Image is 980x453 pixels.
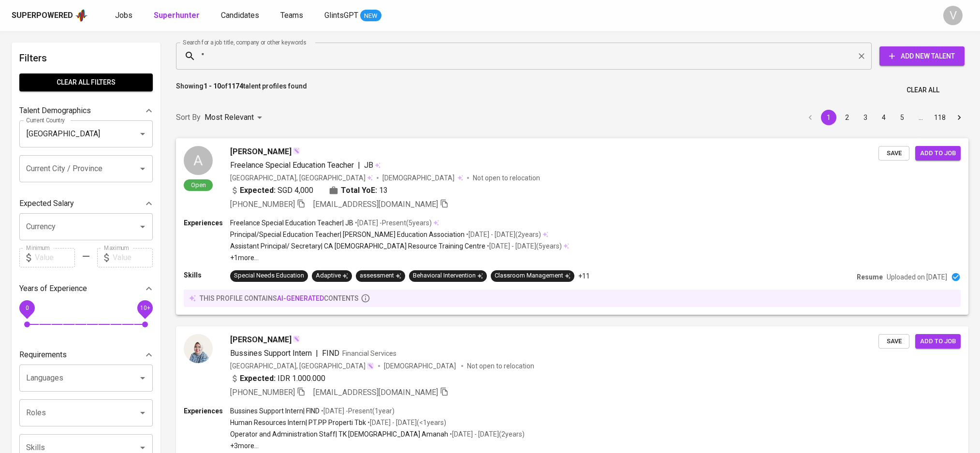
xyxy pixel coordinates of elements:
[230,241,485,251] p: Assistant Principal/ Secretary | CA [DEMOGRAPHIC_DATA] Resource Training Centre
[324,11,358,20] span: GlintsGPT
[230,373,325,384] div: IDR 1.000.000
[136,371,149,385] button: Open
[230,200,295,209] span: [PHONE_NUMBER]
[205,112,254,123] p: Most Relevant
[113,248,153,267] input: Value
[360,271,401,280] div: assessment
[313,200,438,209] span: [EMAIL_ADDRESS][DOMAIN_NAME]
[230,230,465,239] p: Principal/Special Education Teacher | [PERSON_NAME] Education Association
[19,279,153,298] div: Years of Experience
[887,50,957,62] span: Add New Talent
[230,441,525,451] p: +3 more ...
[915,334,961,349] button: Add to job
[154,11,200,20] b: Superhunter
[230,218,353,228] p: Freelance Special Education Teacher | JB
[931,110,949,125] button: Go to page 118
[366,418,446,427] p: • [DATE] - [DATE] ( <1 years )
[360,11,381,21] span: NEW
[19,105,91,117] p: Talent Demographics
[855,49,868,63] button: Clear
[857,272,883,282] p: Resume
[413,271,483,280] div: Behavioral Intervention
[176,112,201,123] p: Sort By
[12,10,73,21] div: Superpowered
[920,148,956,159] span: Add to job
[839,110,855,125] button: Go to page 2
[19,198,74,209] p: Expected Salary
[25,304,29,311] span: 0
[883,336,905,347] span: Save
[230,418,366,427] p: Human Resources Intern | PT.PP Properti Tbk
[920,336,956,347] span: Add to job
[176,81,307,99] p: Showing of talent profiles found
[19,345,153,365] div: Requirements
[27,76,145,88] span: Clear All filters
[230,253,569,263] p: +1 more ...
[887,272,947,282] p: Uploaded on [DATE]
[136,220,149,234] button: Open
[878,146,909,161] button: Save
[907,84,939,96] span: Clear All
[894,110,910,125] button: Go to page 5
[228,82,243,90] b: 1174
[234,271,304,280] div: Special Needs Education
[467,361,534,371] p: Not open to relocation
[858,110,873,125] button: Go to page 3
[12,8,88,23] a: Superpoweredapp logo
[876,110,892,125] button: Go to page 4
[879,46,965,66] button: Add New Talent
[205,109,265,127] div: Most Relevant
[154,10,202,22] a: Superhunter
[280,11,303,20] span: Teams
[230,146,292,158] span: [PERSON_NAME]
[485,241,562,251] p: • [DATE] - [DATE] ( 5 years )
[821,110,836,125] button: page 1
[230,185,313,196] div: SGD 4,000
[293,147,300,155] img: magic_wand.svg
[280,10,305,22] a: Teams
[176,138,968,315] a: AOpen[PERSON_NAME]Freelance Special Education Teacher|JB[GEOGRAPHIC_DATA], [GEOGRAPHIC_DATA][DEMO...
[473,173,540,183] p: Not open to relocation
[883,148,905,159] span: Save
[136,406,149,420] button: Open
[495,271,570,280] div: Classroom Management
[230,349,312,358] span: Bussines Support Intern
[221,11,259,20] span: Candidates
[277,294,324,302] span: AI-generated
[140,304,150,311] span: 10+
[943,6,963,25] div: V
[230,173,373,183] div: [GEOGRAPHIC_DATA], [GEOGRAPHIC_DATA]
[366,362,374,370] img: magic_wand.svg
[221,10,261,22] a: Candidates
[184,406,230,416] p: Experiences
[75,8,88,23] img: app logo
[578,271,590,281] p: +11
[19,283,87,294] p: Years of Experience
[184,146,213,175] div: A
[448,429,525,439] p: • [DATE] - [DATE] ( 2 years )
[322,349,339,358] span: FIND
[240,185,276,196] b: Expected:
[878,334,909,349] button: Save
[320,406,395,416] p: • [DATE] - Present ( 1 year )
[204,82,221,90] b: 1 - 10
[115,11,132,20] span: Jobs
[384,361,457,371] span: [DEMOGRAPHIC_DATA]
[136,162,149,175] button: Open
[19,101,153,120] div: Talent Demographics
[324,10,381,22] a: GlintsGPT NEW
[184,334,213,363] img: a05da8f2cb1c656dd2d36b0c55ae8955.png
[364,161,373,170] span: JB
[342,350,396,357] span: Financial Services
[230,334,292,346] span: [PERSON_NAME]
[341,185,377,196] b: Total YoE:
[313,388,438,397] span: [EMAIL_ADDRESS][DOMAIN_NAME]
[316,271,348,280] div: Adaptive
[230,388,295,397] span: [PHONE_NUMBER]
[115,10,134,22] a: Jobs
[903,81,943,99] button: Clear All
[200,293,359,303] p: this profile contains contents
[353,218,432,228] p: • [DATE] - Present ( 5 years )
[136,127,149,141] button: Open
[187,181,210,189] span: Open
